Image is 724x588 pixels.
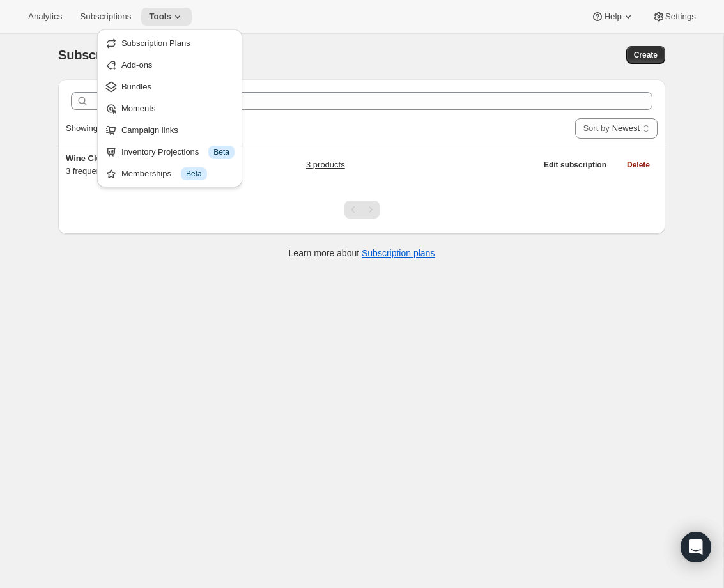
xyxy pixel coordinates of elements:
button: Create [626,46,665,64]
button: Inventory Projections [101,142,238,162]
span: Analytics [28,12,62,22]
button: Campaign links [101,120,238,141]
nav: Pagination [344,201,380,219]
button: Tools [141,8,192,26]
button: Bundles [101,77,238,97]
div: 3 frequencies [66,152,226,178]
span: Edit subscription [544,160,606,170]
span: Add-ons [121,60,152,70]
a: 3 products [306,159,345,171]
button: Moments [101,98,238,119]
p: Learn more about [289,247,435,259]
span: Help [604,12,621,22]
span: Settings [665,12,696,22]
span: Campaign links [121,125,178,135]
span: Delete [627,160,650,170]
span: Wine Club - Subscription Plan [66,153,185,163]
span: Tools [149,12,171,22]
span: Showing 1 subscription plan [66,123,169,133]
div: Memberships [121,167,235,180]
button: Add-ons [101,55,238,75]
span: Beta [186,169,202,179]
span: Create [634,50,658,60]
button: Edit subscription [536,156,614,174]
span: Beta [213,147,229,157]
button: Settings [645,8,704,26]
a: Subscription plans [362,248,435,258]
span: Subscription Plans [121,38,190,48]
div: Open Intercom Messenger [681,532,711,562]
span: Subscriptions [80,12,131,22]
span: Moments [121,104,155,113]
button: Help [583,8,642,26]
div: Inventory Projections [121,146,235,159]
span: Bundles [121,82,151,91]
button: Analytics [20,8,70,26]
button: Delete [619,156,658,174]
button: Subscriptions [72,8,139,26]
span: Subscription plans [58,48,171,62]
button: Subscription Plans [101,33,238,54]
button: Memberships [101,164,238,184]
